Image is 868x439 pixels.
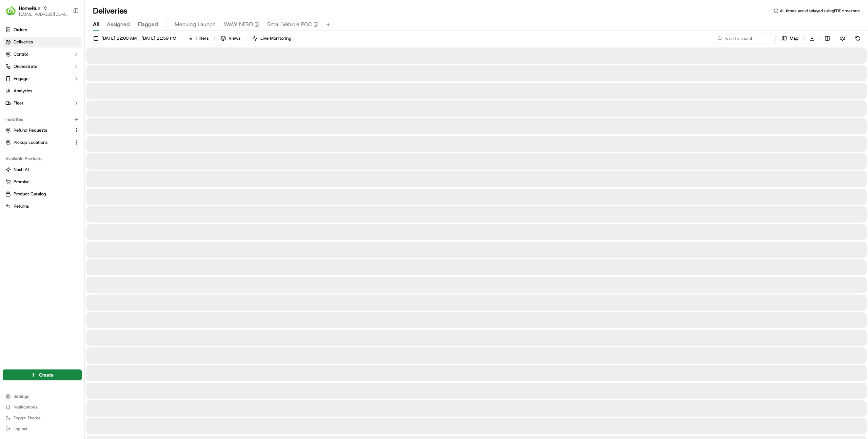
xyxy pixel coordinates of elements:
span: Deliveries [14,39,33,45]
span: Fleet [14,100,23,106]
button: [EMAIL_ADDRESS][DOMAIN_NAME] [19,12,67,17]
h1: Deliveries [93,5,127,16]
span: Menulog Launch [175,20,216,28]
button: HomeRun [19,5,40,12]
a: Promise [5,179,79,185]
span: Log out [14,426,27,432]
span: Nash AI [14,167,29,173]
button: Product Catalog [3,189,82,199]
a: Nash AI [5,167,79,173]
span: Settings [14,394,29,399]
button: Promise [3,176,82,187]
span: Map [790,35,798,41]
button: Fleet [3,98,82,109]
button: Create [3,369,82,380]
div: Favorites [3,114,82,125]
a: Returns [5,203,79,209]
a: Product Catalog [5,191,79,197]
button: Refund Requests [3,125,82,136]
a: Refund Requests [5,127,71,133]
span: Returns [14,203,29,209]
button: Map [778,34,802,43]
button: Live Monitoring [249,34,294,43]
a: Orders [3,24,82,35]
span: Filters [196,35,209,41]
button: Refresh [853,34,863,43]
span: WaW NFSO [224,20,253,28]
img: HomeRun [5,5,16,16]
span: Views [229,35,240,41]
span: Pickup Locations [14,139,47,146]
span: All times are displayed using EDT timezone [780,8,860,14]
span: Analytics [14,88,32,94]
button: Engage [3,73,82,84]
button: Nash AI [3,164,82,175]
span: Assigned [107,20,130,28]
button: HomeRunHomeRun[EMAIL_ADDRESS][DOMAIN_NAME] [3,3,70,19]
span: Small Vehicle POC [267,20,312,28]
div: Available Products [3,153,82,164]
button: Toggle Theme [3,413,82,423]
button: Settings [3,392,82,401]
span: All [93,20,99,28]
span: Toggle Theme [14,415,41,421]
button: Views [217,34,243,43]
span: Create [39,371,54,378]
button: Filters [185,34,212,43]
span: Engage [14,76,28,82]
button: Pickup Locations [3,137,82,148]
span: Promise [14,179,29,185]
span: Live Monitoring [260,35,291,41]
input: Type to search [715,34,776,43]
span: Orders [14,27,27,33]
span: [DATE] 12:00 AM - [DATE] 11:59 PM [101,35,176,41]
button: Log out [3,424,82,434]
button: Control [3,49,82,60]
span: Orchestrate [14,63,37,70]
span: Product Catalog [14,191,46,197]
a: Deliveries [3,37,82,47]
span: Control [14,51,28,57]
button: Notifications [3,402,82,412]
span: Refund Requests [14,127,47,133]
button: Orchestrate [3,61,82,72]
span: Notifications [14,404,37,410]
a: Analytics [3,85,82,96]
button: Returns [3,201,82,212]
a: Pickup Locations [5,139,71,146]
button: [DATE] 12:00 AM - [DATE] 11:59 PM [90,34,179,43]
span: Flagged [138,20,158,28]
